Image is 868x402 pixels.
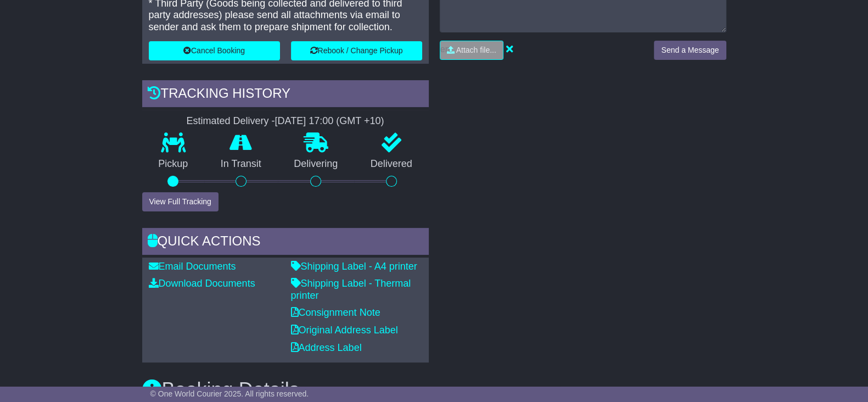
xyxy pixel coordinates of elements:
[291,41,422,60] button: Rebook / Change Pickup
[291,278,411,301] a: Shipping Label - Thermal printer
[149,41,280,60] button: Cancel Booking
[354,158,429,170] p: Delivered
[278,158,355,170] p: Delivering
[291,342,362,353] a: Address Label
[291,307,380,318] a: Consignment Note
[275,115,384,127] div: [DATE] 17:00 (GMT +10)
[142,158,205,170] p: Pickup
[149,261,236,272] a: Email Documents
[142,115,429,127] div: Estimated Delivery -
[150,389,309,398] span: © One World Courier 2025. All rights reserved.
[291,325,398,336] a: Original Address Label
[291,261,417,272] a: Shipping Label - A4 printer
[142,80,429,110] div: Tracking history
[149,278,255,289] a: Download Documents
[142,379,726,401] h3: Booking Details
[204,158,278,170] p: In Transit
[142,192,219,211] button: View Full Tracking
[654,41,726,60] button: Send a Message
[142,228,429,258] div: Quick Actions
